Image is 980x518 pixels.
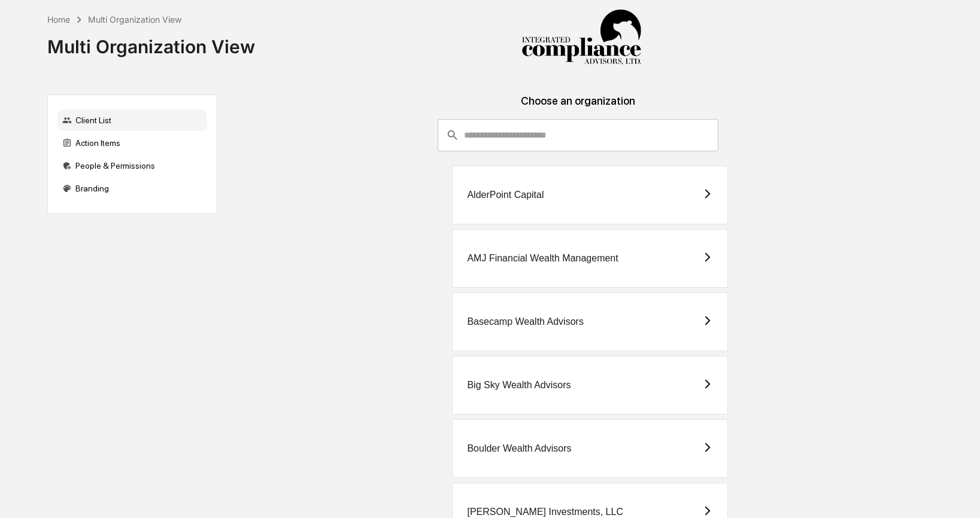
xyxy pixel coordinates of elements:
div: Choose an organization [227,95,929,119]
div: AMJ Financial Wealth Management [467,253,618,264]
div: Multi Organization View [88,14,181,25]
div: Branding [57,178,207,199]
img: Integrated Compliance Advisors [521,10,641,66]
div: consultant-dashboard__filter-organizations-search-bar [438,119,718,151]
div: Home [47,14,70,25]
div: AlderPoint Capital [467,190,544,200]
div: Basecamp Wealth Advisors [467,316,583,327]
div: Action Items [57,132,207,154]
div: Big Sky Wealth Advisors [467,380,571,391]
div: Boulder Wealth Advisors [467,443,571,454]
div: People & Permissions [57,155,207,176]
div: [PERSON_NAME] Investments, LLC [467,507,623,517]
div: Client List [57,109,207,131]
div: Multi Organization View [47,26,255,57]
